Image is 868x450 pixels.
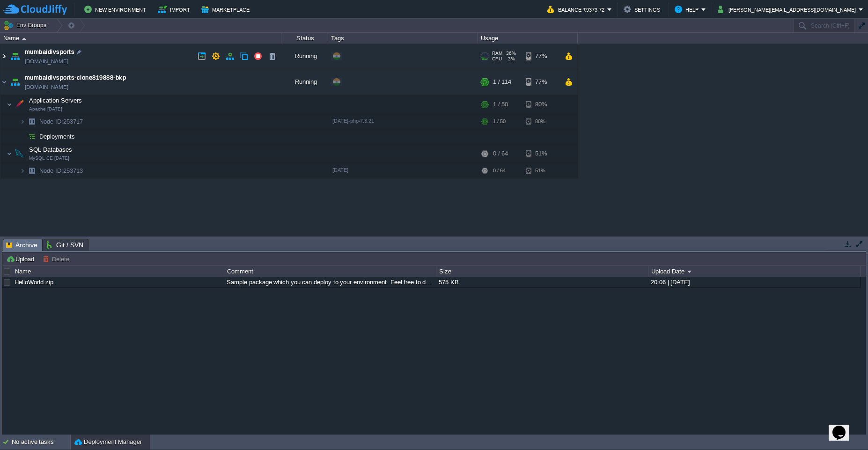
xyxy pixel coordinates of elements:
[43,255,72,263] button: Delete
[22,37,26,40] img: AMDAwAAAACH5BAEAAAAALAAAAAABAAEAAAICRAEAOw==
[38,118,84,125] span: 253717
[492,51,502,56] span: RAM
[38,167,84,175] a: Node ID:253713
[648,277,860,288] div: 20:06 | [DATE]
[3,4,67,15] img: CloudJiffy
[84,4,149,15] button: New Environment
[332,118,374,124] span: [DATE]-php-7.3.21
[225,266,436,277] div: Comment
[6,239,37,251] span: Archive
[13,95,26,114] img: AMDAwAAAACH5BAEAAAAALAAAAAABAAEAAAICRAEAOw==
[13,144,26,163] img: AMDAwAAAACH5BAEAAAAALAAAAAABAAEAAAICRAEAOw==
[20,163,25,178] img: AMDAwAAAACH5BAEAAAAALAAAAAABAAEAAAICRAEAOw==
[158,4,193,15] button: Import
[25,114,38,129] img: AMDAwAAAACH5BAEAAAAALAAAAAABAAEAAAICRAEAOw==
[25,163,38,178] img: AMDAwAAAACH5BAEAAAAALAAAAAABAAEAAAICRAEAOw==
[492,56,502,62] span: CPU
[38,118,84,125] a: Node ID:253717
[6,255,37,263] button: Upload
[526,95,556,114] div: 80%
[526,114,556,129] div: 80%
[20,114,25,129] img: AMDAwAAAACH5BAEAAAAALAAAAAABAAEAAAICRAEAOw==
[493,163,506,178] div: 0 / 64
[25,82,68,92] a: [DOMAIN_NAME]
[20,129,25,144] img: AMDAwAAAACH5BAEAAAAALAAAAAABAAEAAAICRAEAOw==
[28,97,83,104] a: Application ServersApache [DATE]
[25,73,126,82] a: mumbaidivsports-clone819888-bkp
[12,435,70,450] div: No active tasks
[28,146,74,154] span: SQL Databases
[0,44,8,69] img: AMDAwAAAACH5BAEAAAAALAAAAAABAAEAAAICRAEAOw==
[74,437,142,447] button: Deployment Manager
[7,95,12,114] img: AMDAwAAAACH5BAEAAAAALAAAAAABAAEAAAICRAEAOw==
[624,4,663,15] button: Settings
[829,413,859,441] iframe: chat widget
[493,95,508,114] div: 1 / 50
[13,266,224,277] div: Name
[39,167,63,174] span: Node ID:
[649,266,860,277] div: Upload Date
[437,266,648,277] div: Size
[25,57,68,66] a: [DOMAIN_NAME]
[547,4,607,15] button: Balance ₹9373.72
[28,146,74,153] a: SQL DatabasesMySQL CE [DATE]
[38,167,84,175] span: 253713
[526,44,556,69] div: 77%
[281,69,328,95] div: Running
[28,96,83,104] span: Application Servers
[526,163,556,178] div: 51%
[1,33,281,44] div: Name
[38,133,76,140] a: Deployments
[526,69,556,95] div: 77%
[493,144,508,163] div: 0 / 64
[25,129,38,144] img: AMDAwAAAACH5BAEAAAAALAAAAAABAAEAAAICRAEAOw==
[3,19,50,32] button: Env Groups
[29,106,62,112] span: Apache [DATE]
[7,144,12,163] img: AMDAwAAAACH5BAEAAAAALAAAAAABAAEAAAICRAEAOw==
[25,47,74,57] a: mumbaidivsports
[478,33,577,44] div: Usage
[281,44,328,69] div: Running
[39,118,63,125] span: Node ID:
[493,114,506,129] div: 1 / 50
[506,56,515,62] span: 3%
[15,279,53,286] a: HelloWorld.zip
[29,155,69,161] span: MySQL CE [DATE]
[718,4,859,15] button: [PERSON_NAME][EMAIL_ADDRESS][DOMAIN_NAME]
[282,33,328,44] div: Status
[329,33,478,44] div: Tags
[526,144,556,163] div: 51%
[8,44,22,69] img: AMDAwAAAACH5BAEAAAAALAAAAAABAAEAAAICRAEAOw==
[493,69,511,95] div: 1 / 114
[224,277,435,288] div: Sample package which you can deploy to your environment. Feel free to delete and upload a package...
[47,239,83,251] span: Git / SVN
[436,277,647,288] div: 575 KB
[675,4,701,15] button: Help
[201,4,252,15] button: Marketplace
[8,69,22,95] img: AMDAwAAAACH5BAEAAAAALAAAAAABAAEAAAICRAEAOw==
[332,167,348,173] span: [DATE]
[0,69,8,95] img: AMDAwAAAACH5BAEAAAAALAAAAAABAAEAAAICRAEAOw==
[506,51,516,56] span: 36%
